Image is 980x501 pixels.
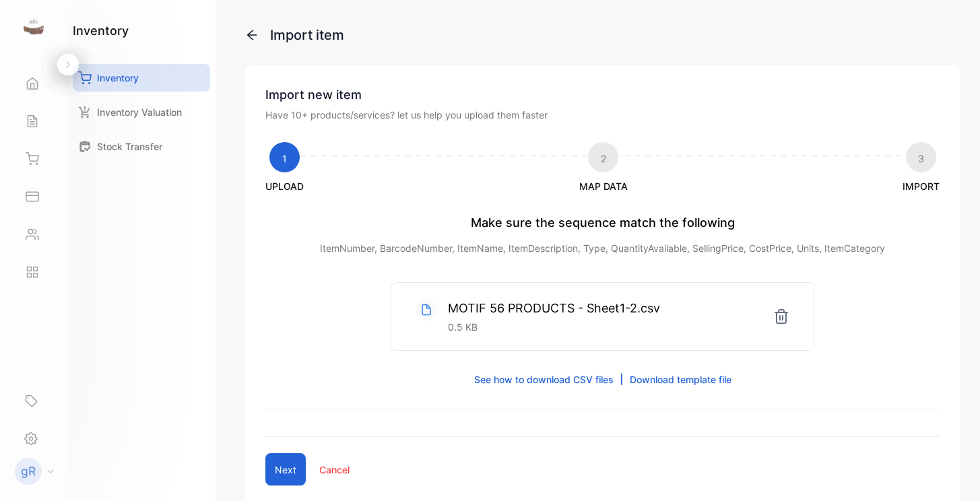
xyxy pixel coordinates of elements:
[21,463,36,480] p: gR
[282,152,287,166] button: 1
[73,98,210,126] a: Inventory Valuation
[601,152,606,166] button: 2
[579,179,628,193] span: MAP DATA
[474,372,614,387] p: See how to download CSV files
[24,18,44,38] img: logo
[918,152,924,166] button: 3
[265,86,940,104] p: Import new item
[265,213,940,232] p: Make sure the sequence match the following
[903,179,940,193] span: IMPORT
[448,320,660,334] p: 0.5 KB
[73,133,210,160] a: Stock Transfer
[265,453,306,486] button: Next
[245,25,960,45] p: Import item
[265,179,304,193] span: UPLOAD
[73,22,129,40] h1: inventory
[97,105,182,119] p: Inventory Valuation
[630,372,731,387] a: Download template file
[923,444,980,501] iframe: LiveChat chat widget
[97,71,139,85] p: Inventory
[97,139,162,154] p: Stock Transfer
[319,463,350,477] p: Cancel
[448,299,660,317] p: MOTIF 56 PRODUCTS - Sheet1-2.csv
[73,64,210,92] a: Inventory
[265,108,940,122] p: Have 10+ products/services? let us help you upload them faster
[265,241,940,255] p: ItemNumber, BarcodeNumber, ItemName, ItemDescription, Type, QuantityAvailable, SellingPrice, Cost...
